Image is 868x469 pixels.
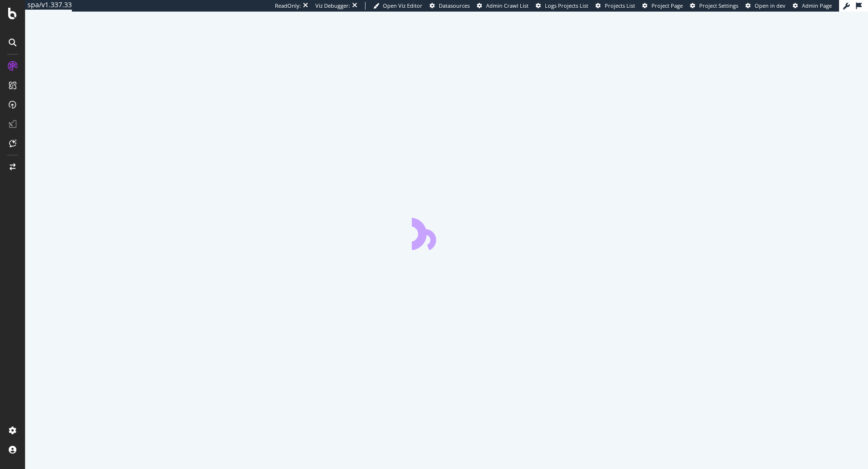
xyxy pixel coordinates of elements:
[793,2,832,10] a: Admin Page
[802,2,832,9] span: Admin Page
[545,2,588,9] span: Logs Projects List
[439,2,470,9] span: Datasources
[642,2,683,10] a: Project Page
[651,2,683,9] span: Project Page
[383,2,422,9] span: Open Viz Editor
[412,215,481,250] div: animation
[596,2,635,10] a: Projects List
[746,2,786,10] a: Open in dev
[486,2,529,9] span: Admin Crawl List
[275,2,301,10] div: ReadOnly:
[477,2,529,10] a: Admin Crawl List
[699,2,738,9] span: Project Settings
[373,2,422,10] a: Open Viz Editor
[315,2,350,10] div: Viz Debugger:
[536,2,588,10] a: Logs Projects List
[755,2,786,9] span: Open in dev
[690,2,738,10] a: Project Settings
[605,2,635,9] span: Projects List
[430,2,470,10] a: Datasources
